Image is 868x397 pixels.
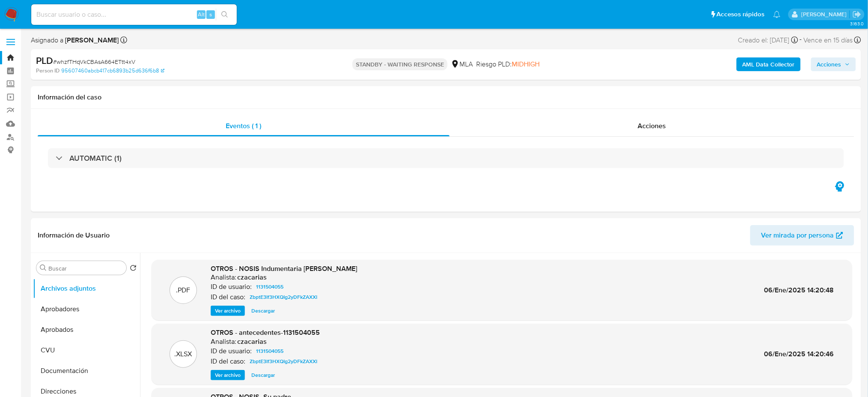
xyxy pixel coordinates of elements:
h3: AUTOMATIC (1) [69,153,122,163]
p: ID de usuario: [211,347,252,355]
div: MLA [451,60,473,69]
span: ZbptE3If3HXQIg2yDFkZAXXI [250,356,317,367]
a: 95607460abcb417cb6893b25d636f6b8 [61,67,164,75]
h6: czacarias [237,337,267,346]
span: 06/Ene/2025 14:20:46 [764,349,834,359]
a: 1131504055 [253,346,287,356]
span: MIDHIGH [512,59,540,69]
p: STANDBY - WAITING RESPONSE [352,58,447,70]
p: .XLSX [175,349,192,359]
h1: Información del caso [38,93,854,102]
button: Ver mirada por persona [750,225,854,246]
span: Ver archivo [215,307,241,315]
button: Ver archivo [211,306,245,316]
span: Acciones [638,121,666,131]
h1: Información de Usuario [38,231,110,240]
b: [PERSON_NAME] [63,35,119,45]
span: - [800,34,802,46]
button: Descargar [247,306,279,316]
p: abril.medzovich@mercadolibre.com [801,10,850,18]
a: Salir [853,10,862,19]
a: ZbptE3If3HXQIg2yDFkZAXXI [246,292,321,302]
button: AML Data Collector [737,57,801,71]
span: ZbptE3If3HXQIg2yDFkZAXXI [250,292,317,302]
span: Accesos rápidos [717,10,765,19]
button: Descargar [247,370,279,380]
span: Acciones [817,57,841,71]
span: 06/Ene/2025 14:20:48 [764,285,834,295]
button: Ver archivo [211,370,245,380]
p: ID del caso: [211,293,245,301]
input: Buscar usuario o caso... [31,9,237,20]
span: Eventos ( 1 ) [226,121,262,131]
a: 1131504055 [253,282,287,292]
b: Person ID [36,67,60,75]
a: ZbptE3If3HXQIg2yDFkZAXXI [246,356,321,367]
span: Ver archivo [215,371,241,379]
button: Acciones [811,57,856,71]
input: Buscar [48,265,123,272]
button: search-icon [216,9,233,21]
button: Buscar [40,265,47,271]
button: Archivos adjuntos [33,278,140,299]
span: 1131504055 [256,346,283,356]
span: Riesgo PLD: [476,60,540,69]
a: Notificaciones [773,11,781,18]
span: Alt [198,10,205,18]
span: Ver mirada por persona [761,225,834,246]
p: .PDF [176,286,191,295]
p: ID de usuario: [211,283,252,291]
span: Asignado a [31,36,119,45]
button: Aprobadores [33,299,140,319]
h6: czacarias [237,273,267,282]
span: 1131504055 [256,282,283,292]
button: Aprobados [33,319,140,340]
div: AUTOMATIC (1) [48,148,844,168]
span: OTROS - NOSIS Indumentaria [PERSON_NAME] [211,264,357,274]
div: Creado el: [DATE] [738,34,798,46]
span: Descargar [251,371,275,379]
span: # whzfTHqVkCBAsA664ETtt4xV [53,57,135,66]
b: AML Data Collector [743,57,795,71]
button: Documentación [33,361,140,381]
p: ID del caso: [211,357,245,366]
button: Volver al orden por defecto [130,265,137,274]
p: Analista: [211,273,236,282]
span: Vence en 15 días [804,36,853,45]
p: Analista: [211,337,236,346]
span: s [209,10,212,18]
b: PLD [36,54,53,67]
button: CVU [33,340,140,361]
span: OTROS - antecedentes-1131504055 [211,328,320,337]
span: Descargar [251,307,275,315]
